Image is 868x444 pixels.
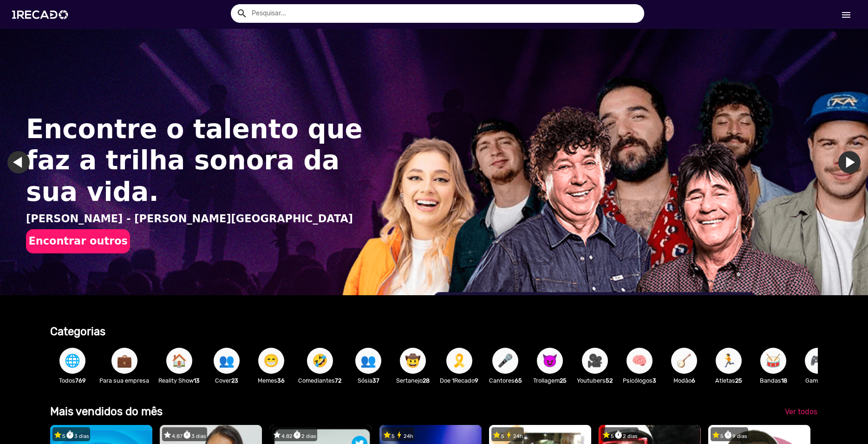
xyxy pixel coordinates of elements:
p: Todos [55,376,90,385]
button: 😁 [258,348,284,374]
p: Sertanejo [395,376,431,385]
p: Youtubers [577,376,613,385]
b: 18 [781,377,787,384]
b: 9 [475,377,478,384]
b: 52 [606,377,613,384]
p: Gamers [800,376,835,385]
button: 🌐 [59,348,85,374]
b: 3 [653,377,656,384]
p: Para sua empresa [99,376,149,385]
p: Reality Show [158,376,200,385]
p: Atletas [711,376,746,385]
b: 65 [515,377,522,384]
span: 😈 [542,348,558,374]
b: 769 [75,377,86,384]
a: Ir para o próximo slide [838,151,861,173]
button: 🪕 [671,348,697,374]
a: Ir para o último slide [7,151,30,173]
button: 🤣 [307,348,333,374]
span: 🎗️ [451,348,467,374]
h1: Encontre o talento que faz a trilha sonora da sua vida. [26,113,373,207]
p: Bandas [756,376,791,385]
button: 🎗️ [446,348,472,374]
b: 25 [735,377,742,384]
span: 🤣 [312,348,328,374]
span: Ver todos [785,407,817,416]
p: Sósia [351,376,386,385]
b: 37 [372,377,379,384]
span: 👥 [360,348,376,374]
button: 👥 [355,348,381,374]
b: 25 [560,377,567,384]
button: 👥 [214,348,240,374]
button: Example home icon [233,5,249,21]
button: 🤠 [400,348,426,374]
p: Doe 1Recado [440,376,478,385]
span: 👥 [219,348,235,374]
button: 🧠 [627,348,653,374]
span: 🏠 [171,348,187,374]
button: 🎥 [582,348,608,374]
span: 🏃 [721,348,737,374]
p: Comediantes [298,376,341,385]
span: 🪕 [676,348,692,374]
p: Modão [666,376,702,385]
mat-icon: Example home icon [236,8,248,19]
b: 72 [335,377,341,384]
button: Encontrar outros [26,229,130,253]
button: 😈 [537,348,563,374]
button: 💼 [111,348,137,374]
mat-icon: Início [841,9,852,20]
p: Psicólogos [622,376,657,385]
b: Mais vendidos do mês [50,405,163,418]
p: [PERSON_NAME] - [PERSON_NAME][GEOGRAPHIC_DATA] [26,211,373,227]
b: 23 [231,377,238,384]
span: 😁 [263,348,279,374]
input: Pesquisar... [245,4,644,23]
b: 36 [277,377,285,384]
p: Memes [254,376,289,385]
button: 🥁 [760,348,786,374]
span: 🌐 [65,348,80,374]
span: 🎮 [810,348,826,374]
button: 🎮 [805,348,831,374]
span: 🧠 [632,348,647,374]
button: 🏠 [166,348,192,374]
b: Categorias [50,325,105,338]
b: 6 [692,377,695,384]
p: Cantores [488,376,523,385]
p: Cover [209,376,244,385]
span: 🤠 [405,348,421,374]
b: 13 [194,377,200,384]
span: 🎥 [587,348,603,374]
span: 💼 [117,348,132,374]
p: Trollagem [532,376,568,385]
button: 🏃 [716,348,742,374]
button: 🎤 [492,348,518,374]
span: 🥁 [765,348,781,374]
b: 28 [423,377,430,384]
span: 🎤 [497,348,513,374]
